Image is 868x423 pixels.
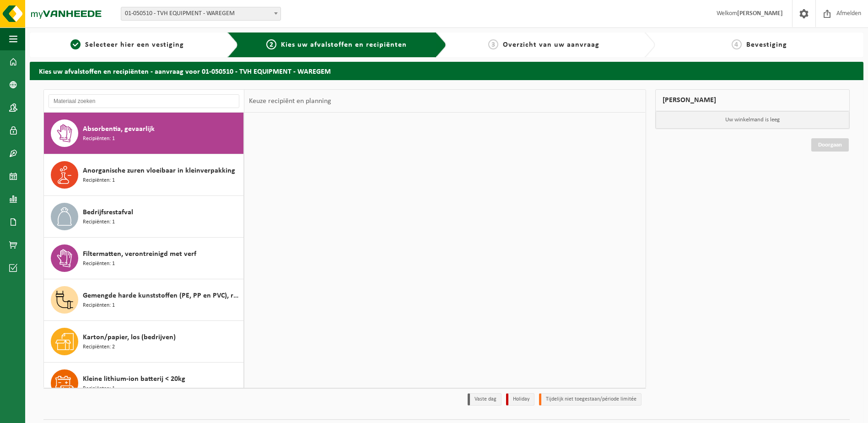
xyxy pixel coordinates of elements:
[44,154,244,196] button: Anorganische zuren vloeibaar in kleinverpakking Recipiënten: 1
[503,41,599,49] span: Overzicht van uw aanvraag
[44,238,244,279] button: Filtermatten, verontreinigd met verf Recipiënten: 1
[70,39,81,49] span: 1
[811,138,849,152] a: Doorgaan
[44,321,244,363] button: Karton/papier, los (bedrijven) Recipiënten: 2
[506,393,534,406] li: Holiday
[488,39,498,49] span: 3
[44,363,244,404] button: Kleine lithium-ion batterij < 20kg Recipiënten: 1
[655,89,850,111] div: [PERSON_NAME]
[83,135,115,143] span: Recipiënten: 1
[83,207,133,218] span: Bedrijfsrestafval
[83,343,115,352] span: Recipiënten: 2
[34,39,220,50] a: 1Selecteer hier een vestiging
[83,249,196,260] span: Filtermatten, verontreinigd met verf
[44,279,244,321] button: Gemengde harde kunststoffen (PE, PP en PVC), recycleerbaar (industrieel) Recipiënten: 1
[49,94,239,108] input: Materiaal zoeken
[83,176,115,185] span: Recipiënten: 1
[281,41,407,49] span: Kies uw afvalstoffen en recipiënten
[83,260,115,268] span: Recipiënten: 1
[83,301,115,310] span: Recipiënten: 1
[85,41,184,49] span: Selecteer hier een vestiging
[266,39,276,49] span: 2
[539,393,642,406] li: Tijdelijk niet toegestaan/période limitée
[83,124,155,135] span: Absorbentia, gevaarlijk
[83,385,115,393] span: Recipiënten: 1
[121,7,280,20] span: 01-050510 - TVH EQUIPMENT - WAREGEM
[656,111,850,129] p: Uw winkelmand is leeg
[468,393,501,406] li: Vaste dag
[737,10,783,17] strong: [PERSON_NAME]
[83,374,185,385] span: Kleine lithium-ion batterij < 20kg
[44,113,244,154] button: Absorbentia, gevaarlijk Recipiënten: 1
[83,218,115,227] span: Recipiënten: 1
[732,39,742,49] span: 4
[83,165,235,176] span: Anorganische zuren vloeibaar in kleinverpakking
[83,332,176,343] span: Karton/papier, los (bedrijven)
[30,62,863,80] h2: Kies uw afvalstoffen en recipiënten - aanvraag voor 01-050510 - TVH EQUIPMENT - WAREGEM
[121,7,281,21] span: 01-050510 - TVH EQUIPMENT - WAREGEM
[83,290,241,301] span: Gemengde harde kunststoffen (PE, PP en PVC), recycleerbaar (industrieel)
[44,196,244,238] button: Bedrijfsrestafval Recipiënten: 1
[746,41,787,49] span: Bevestiging
[244,90,336,113] div: Keuze recipiënt en planning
